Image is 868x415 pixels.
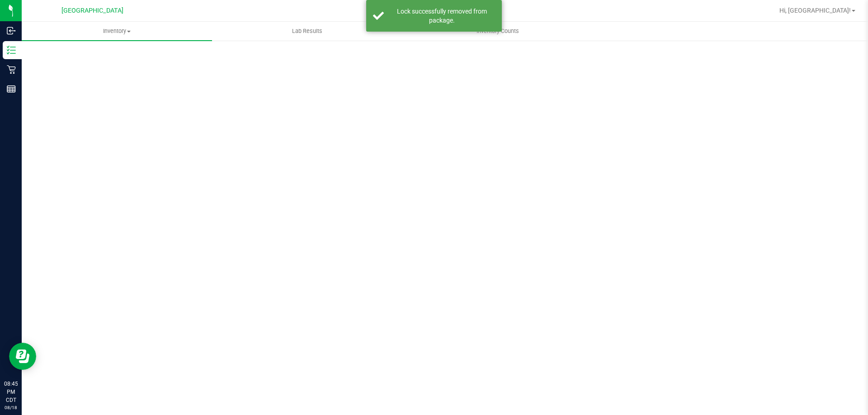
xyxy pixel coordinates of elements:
[7,84,16,93] inline-svg: Reports
[7,46,16,55] inline-svg: Inventory
[9,343,36,370] iframe: Resource center
[389,7,495,25] div: Lock successfully removed from package.
[7,26,16,35] inline-svg: Inbound
[212,22,402,41] a: Lab Results
[4,380,18,404] p: 08:45 PM CDT
[22,27,212,35] span: Inventory
[779,7,851,14] span: Hi, [GEOGRAPHIC_DATA]!
[22,22,212,41] a: Inventory
[61,7,123,14] span: [GEOGRAPHIC_DATA]
[4,404,18,411] p: 08/18
[280,27,335,35] span: Lab Results
[7,65,16,74] inline-svg: Retail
